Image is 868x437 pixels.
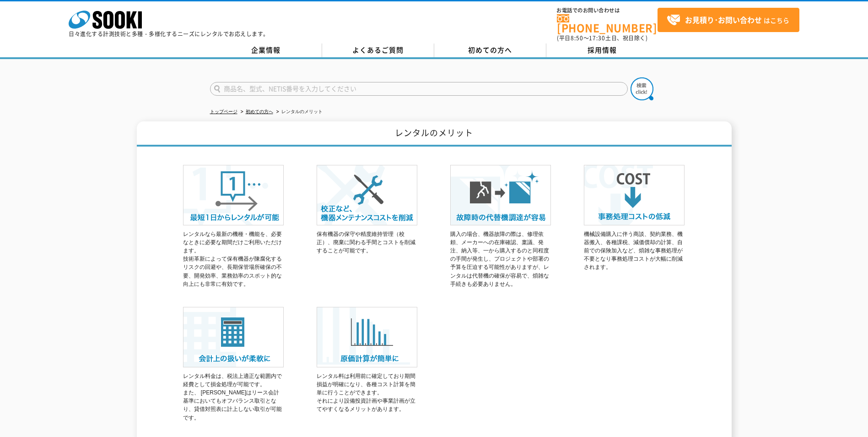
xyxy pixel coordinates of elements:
li: レンタルのメリット [275,107,323,117]
p: レンタル料は利用前に確定しており期間損益が明確になり、各種コスト計算を簡単に行うことができます。 それにより設備投資計画や事業計画が立てやすくなるメリットがあります。 [317,372,417,414]
span: 初めての方へ [468,45,512,55]
span: 8:50 [571,34,583,42]
p: レンタル料金は、税法上適正な範囲内で経費として損金処理が可能です。 また、 [PERSON_NAME]はリース会計基準においてもオフバランス取引となり、貸借対照表に計上しない取引が可能です。 [183,372,284,422]
span: (平日 ～ 土日、祝日除く) [557,34,647,42]
span: お電話でのお問い合わせは [557,8,658,13]
a: 企業情報 [210,44,322,57]
img: 事務処理コストの低減 [584,165,685,225]
img: 故障時の代替機調達が容易 [450,165,551,225]
a: よくあるご質問 [322,44,434,57]
span: はこちら [667,13,789,27]
p: 保有機器の保守や精度維持管理（校正）、廃棄に関わる手間とコストを削減することが可能です。 [317,230,417,255]
p: レンタルなら最新の機種・機能を、必要なときに必要な期間だけご利用いただけます。 技術革新によって保有機器が陳腐化するリスクの回避や、長期保管場所確保の不要、開発効率、業務効率のスポット的な向上に... [183,230,284,288]
img: 会計上の扱いが柔軟に [183,307,284,367]
img: btn_search.png [631,77,653,100]
input: 商品名、型式、NETIS番号を入力してください [210,82,628,96]
p: 日々進化する計測技術と多種・多様化するニーズにレンタルでお応えします。 [69,31,269,37]
a: [PHONE_NUMBER] [557,14,658,33]
a: 初めての方へ [434,44,546,57]
a: 採用情報 [546,44,658,57]
img: 校正など、機器メンテナンスコストを削減 [317,165,417,225]
a: 初めての方へ [246,109,273,114]
h1: レンタルのメリット [137,121,732,147]
img: 原価計算が簡単に [317,307,417,367]
img: 最短1日からレンタルが可能 [183,165,284,225]
span: 17:30 [589,34,605,42]
a: トップページ [210,109,237,114]
p: 機械設備購入に伴う商談、契約業務、機器搬入、各種課税、減価償却の計算、自前での保険加入など、煩雑な事務処理が不要となり事務処理コストが大幅に削減されます。 [584,230,685,272]
p: 購入の場合、機器故障の際は、修理依頼、メーカーへの在庫確認、稟議、発注、納入等、一から購入するのと同程度の手間が発生し、プロジェクトや部署の予算を圧迫する可能性がありますが、レンタルは代替機の確... [450,230,551,288]
strong: お見積り･お問い合わせ [685,14,762,25]
a: お見積り･お問い合わせはこちら [658,8,799,32]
